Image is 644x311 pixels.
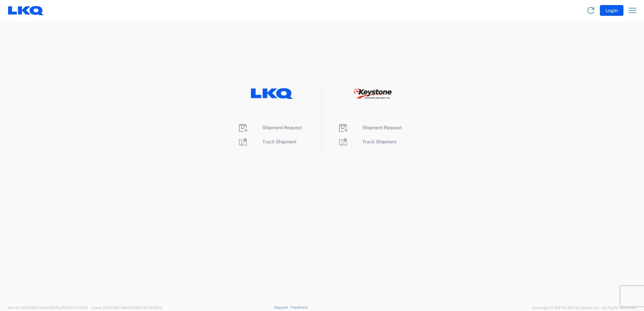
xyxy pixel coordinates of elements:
span: [DATE] 10:06:13 [136,306,162,310]
a: Shipment Request [337,125,402,130]
span: Client: 2025.18.0-198a450 [91,306,162,310]
a: Support [274,305,291,309]
span: [DATE] 10:10:00 [62,306,88,310]
button: Login [600,5,623,16]
a: Shipment Request [237,125,302,130]
span: Shipment Request [262,125,302,130]
a: Track Shipment [337,139,396,144]
span: Server: 2025.18.0-a0edd1917ac [8,306,88,310]
a: Feedback [291,305,308,309]
span: Track Shipment [362,139,396,144]
span: Copyright © [DATE]-[DATE] Agistix Inc., All Rights Reserved [532,305,636,311]
span: Track Shipment [262,139,296,144]
span: Shipment Request [362,125,402,130]
a: Track Shipment [237,139,296,144]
